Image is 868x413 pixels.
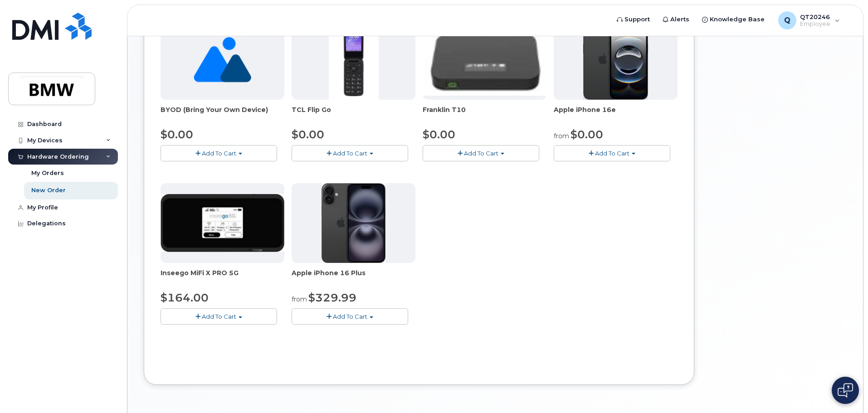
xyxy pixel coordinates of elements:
[423,105,546,123] div: Franklin T10
[423,145,539,161] button: Add To Cart
[292,145,408,161] button: Add To Cart
[161,268,284,287] div: Inseego MiFi X PRO 5G
[423,128,455,141] span: $0.00
[784,15,790,26] span: Q
[610,10,656,29] a: Support
[554,132,569,140] small: from
[571,128,603,141] span: $0.00
[800,13,830,20] span: QT20246
[333,150,367,157] span: Add To Cart
[161,308,277,324] button: Add To Cart
[292,128,324,141] span: $0.00
[161,194,284,252] img: cut_small_inseego_5G.jpg
[292,295,307,303] small: from
[329,20,379,100] img: TCL_FLIP_MODE.jpg
[194,20,251,100] img: no_image_found-2caef05468ed5679b831cfe6fc140e25e0c280774317ffc20a367ab7fd17291e.png
[308,291,356,304] span: $329.99
[696,10,771,29] a: Knowledge Base
[670,15,689,24] span: Alerts
[838,383,853,398] img: Open chat
[656,10,696,29] a: Alerts
[161,105,284,123] div: BYOD (Bring Your Own Device)
[583,20,649,100] img: iphone16e.png
[322,183,385,263] img: iphone_16_plus.png
[554,105,678,123] div: Apple iPhone 16e
[292,308,408,324] button: Add To Cart
[161,291,209,304] span: $164.00
[333,313,367,320] span: Add To Cart
[772,11,846,29] div: QT20246
[202,150,236,157] span: Add To Cart
[161,145,277,161] button: Add To Cart
[464,150,498,157] span: Add To Cart
[202,313,236,320] span: Add To Cart
[423,24,546,96] img: t10.jpg
[595,150,629,157] span: Add To Cart
[292,105,415,123] div: TCL Flip Go
[710,15,765,24] span: Knowledge Base
[292,268,415,287] div: Apple iPhone 16 Plus
[161,128,193,141] span: $0.00
[624,15,650,24] span: Support
[554,145,670,161] button: Add To Cart
[800,20,830,28] span: Employee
